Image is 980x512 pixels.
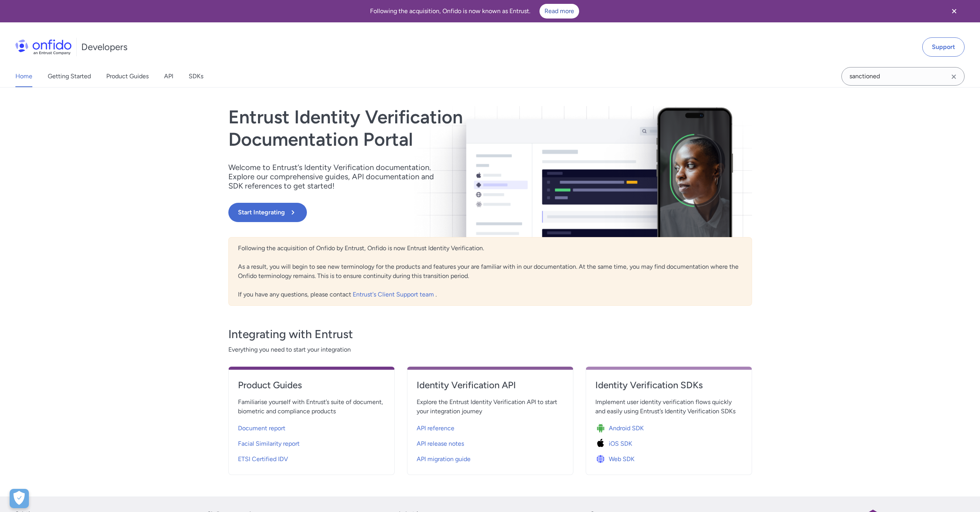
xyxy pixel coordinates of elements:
[609,455,635,464] span: Web SDK
[595,438,609,449] img: Icon iOS SDK
[950,7,959,16] svg: Close banner
[189,66,203,87] a: SDKs
[417,455,471,464] span: API migration guide
[238,450,385,465] a: ETSI Certified IDV
[106,66,149,87] a: Product Guides
[609,424,644,433] span: Android SDK
[595,435,742,450] a: Icon iOS SDKiOS SDK
[228,345,752,354] span: Everything you need to start your integration
[228,327,752,342] h3: Integrating with Entrust
[417,379,564,397] a: Identity Verification API
[228,237,752,306] div: Following the acquisition of Onfido by Entrust, Onfido is now Entrust Identity Verification. As a...
[10,489,29,508] button: Open Preferences
[595,454,609,465] img: Icon Web SDK
[238,379,385,397] a: Product Guides
[228,203,595,222] a: Start Integrating
[922,37,965,57] a: Support
[15,66,32,87] a: Home
[417,424,454,433] span: API reference
[417,379,564,391] h4: Identity Verification API
[81,41,127,53] h1: Developers
[417,419,564,435] a: API reference
[841,67,965,86] input: Onfido search input field
[238,419,385,435] a: Document report
[238,424,285,433] span: Document report
[595,450,742,465] a: Icon Web SDKWeb SDK
[9,4,940,19] div: Following the acquisition, Onfido is now known as Entrust.
[238,439,300,448] span: Facial Similarity report
[228,203,307,222] button: Start Integrating
[10,489,29,508] div: Cookie Preferences
[417,439,464,448] span: API release notes
[595,423,609,434] img: Icon Android SDK
[539,4,579,19] a: Read more
[417,450,564,465] a: API migration guide
[164,66,173,87] a: API
[228,163,444,190] p: Welcome to Entrust’s Identity Verification documentation. Explore our comprehensive guides, API d...
[417,397,564,416] span: Explore the Entrust Identity Verification API to start your integration journey
[238,435,385,450] a: Facial Similarity report
[353,291,436,298] a: Entrust's Client Support team
[940,2,968,21] button: Close banner
[15,39,72,55] img: Onfido Logo
[595,379,742,391] h4: Identity Verification SDKs
[238,455,288,464] span: ETSI Certified IDV
[417,435,564,450] a: API release notes
[595,419,742,435] a: Icon Android SDKAndroid SDK
[238,379,385,391] h4: Product Guides
[595,397,742,416] span: Implement user identity verification flows quickly and easily using Entrust’s Identity Verificati...
[949,72,958,81] svg: Clear search field button
[228,106,595,150] h1: Entrust Identity Verification Documentation Portal
[609,439,632,448] span: iOS SDK
[595,379,742,397] a: Identity Verification SDKs
[238,397,385,416] span: Familiarise yourself with Entrust’s suite of document, biometric and compliance products
[48,66,91,87] a: Getting Started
